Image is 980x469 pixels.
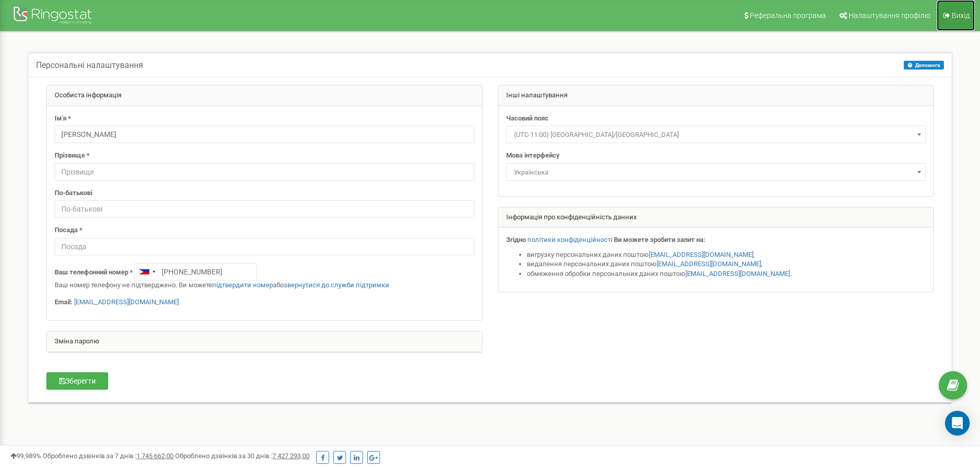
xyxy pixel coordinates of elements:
label: Часовий пояс [506,114,548,124]
div: Особиста інформація [47,85,482,106]
u: 1 745 662,00 [136,452,174,460]
label: Прізвище * [55,151,90,161]
strong: Email: [55,298,73,306]
a: підтвердити номер [212,281,273,289]
span: Вихід [952,11,970,20]
li: вигрузку персональних даних поштою , [527,250,926,260]
input: По-батькові [55,200,474,218]
span: Українська [510,165,922,180]
p: Ваш номер телефону не підтверджено. Ви можете або [55,281,474,290]
span: 99,989% [10,452,41,460]
li: видалення персональних даних поштою , [527,259,926,269]
a: політики конфіденційності [527,236,612,244]
label: Ім'я * [55,114,71,124]
label: Мова інтерфейсу [506,151,560,161]
div: Інші налаштування [498,85,934,106]
span: Оброблено дзвінків за 7 днів : [43,452,174,460]
div: Інформація про конфіденційність данних [498,207,934,228]
li: обмеження обробки персональних даних поштою . [527,269,926,279]
a: [EMAIL_ADDRESS][DOMAIN_NAME] [685,270,790,277]
span: (UTC-11:00) Pacific/Midway [506,126,926,143]
span: Українська [506,163,926,181]
a: [EMAIL_ADDRESS][DOMAIN_NAME] [657,260,761,268]
strong: Ви можете зробити запит на: [614,236,706,244]
h5: Персональні налаштування [36,61,143,70]
div: Telephone country code [135,264,159,280]
strong: Згідно [506,236,526,244]
span: Оброблено дзвінків за 30 днів : [175,452,310,460]
label: Ваш телефонний номер * [55,268,133,277]
u: 7 427 293,00 [272,452,310,460]
a: звернутися до служби підтримки [284,281,389,289]
input: Прізвище [55,163,474,181]
label: Посада * [55,225,82,235]
input: Ім'я [55,126,474,143]
div: Open Intercom Messenger [945,411,970,436]
span: (UTC-11:00) Pacific/Midway [510,128,922,142]
button: Зберегти [46,372,108,390]
label: По-батькові [55,188,92,198]
input: Посада [55,238,474,255]
span: Реферальна програма [750,11,826,20]
button: Допомога [904,61,944,70]
span: Налаштування профілю [849,11,930,20]
div: Зміна паролю [47,332,482,352]
a: [EMAIL_ADDRESS][DOMAIN_NAME] [649,251,753,258]
input: +1-800-555-55-55 [134,263,257,281]
a: [EMAIL_ADDRESS][DOMAIN_NAME] [74,298,179,306]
